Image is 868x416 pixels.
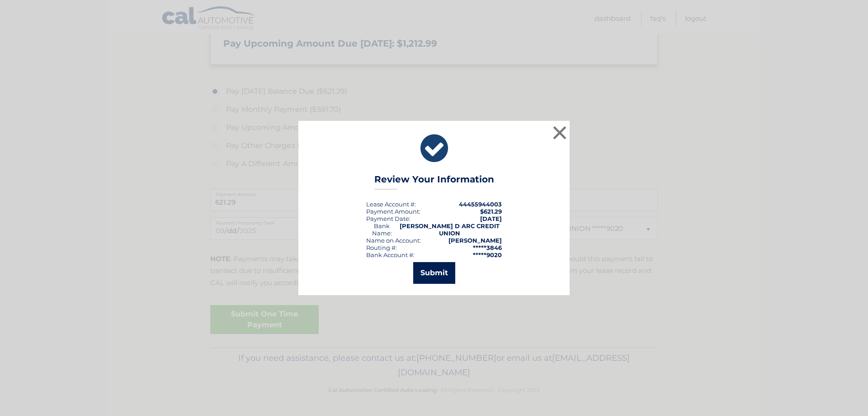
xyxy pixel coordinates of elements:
[366,208,420,215] div: Payment Amount:
[366,251,415,258] div: Bank Account #:
[366,237,421,244] div: Name on Account:
[366,215,410,222] div: :
[366,222,397,237] div: Bank Name:
[366,215,409,222] span: Payment Date
[480,208,502,215] span: $621.29
[400,222,500,237] strong: [PERSON_NAME] D ARC CREDIT UNION
[374,174,494,190] h3: Review Your Information
[448,237,502,244] strong: [PERSON_NAME]
[413,262,455,284] button: Submit
[459,201,502,208] strong: 44455944003
[480,215,502,222] span: [DATE]
[366,244,397,251] div: Routing #:
[366,201,416,208] div: Lease Account #:
[551,124,569,142] button: ×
